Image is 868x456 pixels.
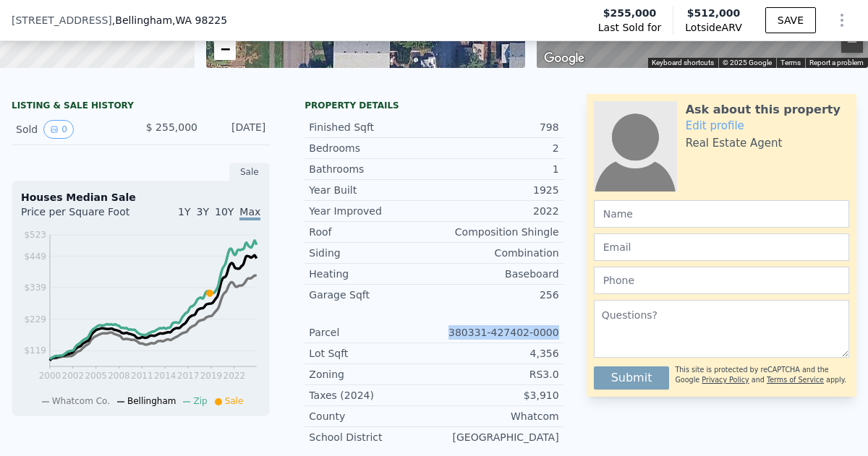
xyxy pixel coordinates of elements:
[21,205,141,228] div: Price per Square Foot
[686,101,841,119] div: Ask about this property
[214,38,236,60] a: Zoom out
[434,162,559,176] div: 1
[687,7,741,19] span: $512,000
[767,376,824,384] a: Terms of Service
[309,346,434,361] div: Lot Sqft
[594,233,849,261] input: Email
[24,251,46,262] tspan: $449
[686,119,744,132] a: Edit profile
[702,376,749,384] a: Privacy Policy
[12,13,112,27] span: [STREET_ADDRESS]
[209,120,265,139] div: [DATE]
[85,371,107,381] tspan: 2005
[177,371,200,381] tspan: 2017
[434,267,559,281] div: Baseboard
[225,396,244,406] span: Sale
[24,346,46,356] tspan: $119
[594,366,670,390] button: Submit
[305,100,563,111] div: Property details
[434,246,559,260] div: Combination
[52,396,110,406] span: Whatcom Co.
[24,230,46,240] tspan: $523
[685,20,741,35] span: Lotside ARV
[309,141,434,155] div: Bedrooms
[12,100,270,114] div: LISTING & SALE HISTORY
[197,206,209,218] span: 3Y
[309,367,434,382] div: Zoning
[603,6,657,20] span: $255,000
[309,325,434,340] div: Parcel
[809,59,864,66] a: Report a problem
[434,325,559,340] div: 380331-427402-0000
[540,49,588,68] a: Open this area in Google Maps (opens a new window)
[434,225,559,239] div: Composition Shingle
[229,163,270,181] div: Sale
[686,136,783,150] div: Real Estate Agent
[146,121,197,133] span: $ 255,000
[780,59,801,66] a: Terms (opens in new tab)
[112,13,227,27] span: , Bellingham
[434,288,559,302] div: 256
[127,396,176,406] span: Bellingham
[24,314,46,324] tspan: $229
[434,388,559,403] div: $3,910
[43,120,74,139] button: View historical data
[309,267,434,281] div: Heating
[434,367,559,382] div: RS3.0
[178,206,190,218] span: 1Y
[239,206,260,220] span: Max
[200,371,223,381] tspan: 2019
[39,371,61,381] tspan: 2000
[434,183,559,197] div: 1925
[723,59,772,66] span: © 2025 Google
[21,190,260,205] div: Houses Median Sale
[434,430,559,444] div: [GEOGRAPHIC_DATA]
[309,120,434,134] div: Finished Sqft
[309,162,434,176] div: Bathrooms
[16,120,129,139] div: Sold
[172,14,227,26] span: , WA 98225
[540,49,588,68] img: Google
[154,371,176,381] tspan: 2014
[434,141,559,155] div: 2
[309,246,434,260] div: Siding
[309,388,434,403] div: Taxes (2024)
[309,288,434,302] div: Garage Sqft
[309,430,434,444] div: School District
[827,6,856,35] button: Show Options
[309,409,434,423] div: County
[841,31,863,53] button: Zoom out
[434,120,559,134] div: 798
[24,283,46,293] tspan: $339
[220,40,229,58] span: −
[224,371,246,381] tspan: 2022
[309,183,434,197] div: Year Built
[434,409,559,423] div: Whatcom
[434,346,559,361] div: 4,356
[675,361,849,390] div: This site is protected by reCAPTCHA and the Google and apply.
[434,204,559,218] div: 2022
[193,396,207,406] span: Zip
[62,371,85,381] tspan: 2002
[594,200,849,228] input: Name
[309,225,434,239] div: Roof
[215,206,234,218] span: 10Y
[309,204,434,218] div: Year Improved
[765,7,816,33] button: SAVE
[108,371,130,381] tspan: 2008
[598,20,662,35] span: Last Sold for
[131,371,153,381] tspan: 2011
[652,58,714,68] button: Keyboard shortcuts
[594,267,849,294] input: Phone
